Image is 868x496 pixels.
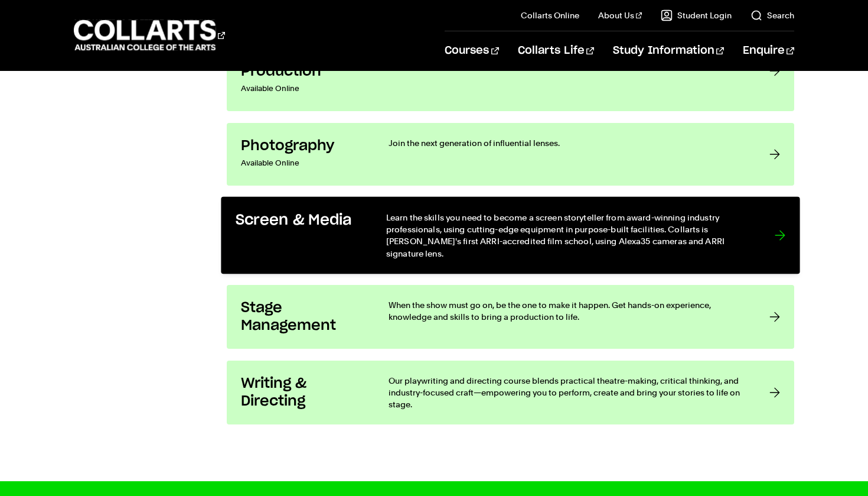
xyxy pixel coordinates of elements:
[613,31,724,70] a: Study Information
[598,9,642,21] a: About Us
[241,155,365,171] p: Available Online
[236,211,362,229] h3: Screen & Media
[743,31,794,70] a: Enquire
[386,211,750,260] p: Learn the skills you need to become a screen storyteller from award-winning industry professional...
[227,123,794,186] a: Photography Available Online Join the next generation of influential lenses.
[445,31,498,70] a: Courses
[227,31,794,111] a: Music Production Available Online Can’t wait for a career as a music producer? Take the first ste...
[521,9,579,21] a: Collarts Online
[221,197,800,274] a: Screen & Media Learn the skills you need to become a screen storyteller from award-winning indust...
[389,299,746,323] p: When the show must go on, be the one to make it happen. Get hands-on experience, knowledge and sk...
[389,137,746,149] p: Join the next generation of influential lenses.
[227,361,794,424] a: Writing & Directing Our playwriting and directing course blends practical theatre-making, critica...
[74,18,225,52] div: Go to homepage
[241,80,365,97] p: Available Online
[241,137,365,155] h3: Photography
[241,375,365,410] h3: Writing & Directing
[389,375,746,410] p: Our playwriting and directing course blends practical theatre-making, critical thinking, and indu...
[518,31,594,70] a: Collarts Life
[227,285,794,349] a: Stage Management When the show must go on, be the one to make it happen. Get hands-on experience,...
[750,9,794,21] a: Search
[661,9,732,21] a: Student Login
[241,299,365,335] h3: Stage Management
